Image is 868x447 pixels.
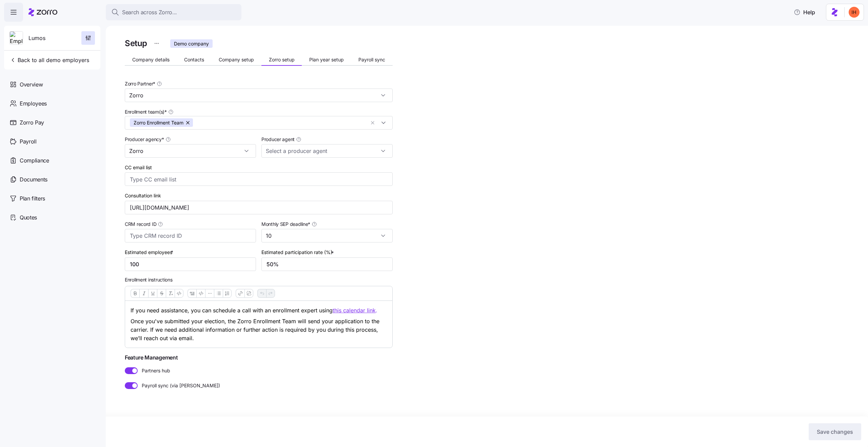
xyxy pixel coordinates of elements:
label: Consultation link [125,192,161,199]
input: Consultation link [125,201,393,214]
input: Enter percent enrolled [261,257,393,271]
span: Save changes [817,428,853,436]
span: Enrollment instructions [125,276,393,283]
button: Redo [266,289,275,298]
span: Producer agency * [125,136,164,143]
span: Feature Management [125,353,393,362]
span: Demo company [174,39,209,48]
button: Underline [148,289,157,298]
button: Bold [131,289,139,298]
span: Zorro Partner * [125,80,155,87]
a: this calendar link [333,307,376,314]
button: Search across Zorro... [106,4,241,20]
a: Overview [4,75,100,94]
label: CC email list [125,164,152,171]
span: Zorro setup [269,57,295,62]
span: Plan year setup [309,57,344,62]
span: Producer agent [261,136,295,143]
input: Select a producer agency [125,144,256,158]
button: Remove link [244,289,253,298]
button: Ordered list [223,289,232,298]
span: Back to all demo employers [9,56,89,64]
button: Back to all demo employers [7,53,92,67]
span: Payroll sync (via [PERSON_NAME]) [138,382,220,389]
img: f3711480c2c985a33e19d88a07d4c111 [849,7,860,18]
a: Zorro Pay [4,113,100,132]
span: Payroll [20,137,37,146]
span: Documents [20,175,47,184]
button: Help [788,5,821,19]
button: Clear formatting [166,289,175,298]
input: Select a producer agent [261,144,393,158]
span: Contacts [184,57,204,62]
input: Type CC email list [130,175,374,184]
span: CRM record ID [125,221,156,228]
p: If you need assistance, you can schedule a call with an enrollment expert using [131,306,387,315]
span: Overview [20,80,43,89]
input: Select the monthly SEP deadline [261,229,393,242]
button: Code block [196,289,205,298]
input: Type CRM record ID [125,229,256,242]
span: Search across Zorro... [122,8,177,17]
button: Bullet list [214,289,223,298]
span: Enrollment team(s) * [125,109,167,115]
span: Plan filters [20,194,45,203]
a: Compliance [4,151,100,170]
button: Strikethrough [157,289,166,298]
button: Link [236,289,244,298]
a: Documents [4,170,100,189]
a: . [376,307,377,314]
button: Undo [257,289,266,298]
span: Help [794,8,815,16]
span: Zorro Pay [20,118,44,127]
button: Blockquote [188,289,196,298]
button: Horizontal line [205,289,214,298]
a: Payroll [4,132,100,151]
label: Estimated participation rate (%) [261,249,335,256]
a: Plan filters [4,189,100,208]
input: Select a partner [125,89,393,102]
span: Lumos [28,34,45,42]
input: Enter total employees [125,257,256,271]
span: Payroll sync [358,57,385,62]
span: Zorro Enrollment Team [134,118,183,127]
span: Company details [132,57,170,62]
span: Company setup [219,57,254,62]
span: Compliance [20,156,49,165]
h1: Setup [125,38,147,48]
p: Once you've submitted your election, the Zorro Enrollment Team will send your application to the ... [131,317,387,342]
span: Quotes [20,213,37,222]
button: Italic [139,289,148,298]
span: Monthly SEP deadline * [261,221,310,228]
button: Save changes [809,423,861,440]
a: Quotes [4,208,100,227]
span: Partners hub [138,367,170,374]
span: Employees [20,99,47,108]
label: Estimated employees [125,249,175,256]
a: Employees [4,94,100,113]
img: Employer logo [10,32,23,45]
button: Code [175,289,183,298]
